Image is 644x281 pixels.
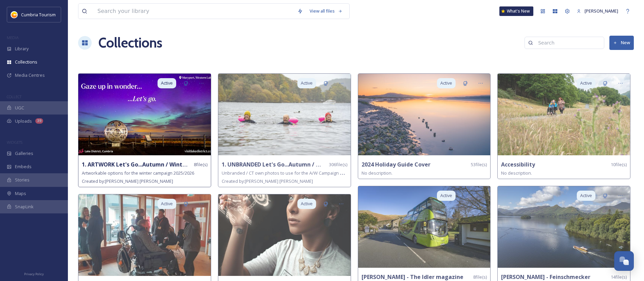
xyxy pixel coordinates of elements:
[222,178,313,184] span: Created by: [PERSON_NAME] [PERSON_NAME]
[24,272,44,276] span: Privacy Policy
[35,118,43,124] div: 39
[358,186,491,268] img: 59a471ea-aa04-4bed-a543-8a2cc675d026.jpg
[306,4,346,18] a: View all files
[498,186,630,268] img: e69306b1-541b-41bc-8b9d-d0ae502d0eb8.jpg
[535,36,601,50] input: Search
[78,194,211,276] img: acc2.jpg
[585,8,618,14] span: [PERSON_NAME]
[21,12,56,18] span: Cumbria Tourism
[498,74,630,155] img: PM205135.jpg
[161,80,173,86] span: Active
[161,200,173,207] span: Active
[11,11,18,18] img: images.jpg
[573,4,622,18] a: [PERSON_NAME]
[15,204,34,210] span: SnapLink
[194,161,207,168] span: 8 file(s)
[15,59,37,65] span: Collections
[82,170,194,176] span: Artworkable options for the winter campaign 2025/2026
[440,80,452,86] span: Active
[301,200,313,207] span: Active
[82,161,210,168] strong: 1. ARTWORK Let's Go...Autumn / Winter 2025/26
[329,161,347,168] span: 306 file(s)
[15,150,33,157] span: Galleries
[15,46,29,52] span: Library
[82,178,173,184] span: Created by: [PERSON_NAME] [PERSON_NAME]
[358,74,491,155] img: _DSC7160-HDR-Edit%25202.jpg
[15,163,32,170] span: Embeds
[24,269,44,278] a: Privacy Policy
[78,74,211,155] img: bbc618b9-ea8a-4cc9-be12-fbc970b9ebb2.jpg
[614,251,634,271] button: Open Chat
[501,273,590,281] strong: [PERSON_NAME] - Feinschmecker
[222,161,356,168] strong: 1. UNBRANDED Let's Go...Autumn / Winter 2025/26
[15,118,32,124] span: Uploads
[7,140,22,145] span: WIDGETS
[440,192,452,199] span: Active
[501,170,532,176] span: No description.
[7,94,21,99] span: COLLECT
[611,161,627,168] span: 10 file(s)
[7,35,19,40] span: MEDIA
[580,80,592,86] span: Active
[499,6,533,16] a: What's New
[473,274,487,280] span: 8 file(s)
[362,170,392,176] span: No description.
[15,190,26,197] span: Maps
[15,72,45,78] span: Media Centres
[94,4,294,19] input: Search your library
[15,105,24,111] span: UGC
[218,194,351,276] img: pexels-alipazani-2777898.jpg
[362,273,463,281] strong: [PERSON_NAME] - The Idler magazine
[15,177,30,183] span: Stories
[501,161,535,168] strong: Accessibility
[98,33,162,53] a: Collections
[471,161,487,168] span: 53 file(s)
[609,36,634,50] button: New
[611,274,627,280] span: 14 file(s)
[580,192,592,199] span: Active
[222,170,360,176] span: Unbranded / CT own photos to use for the A/W Campaign 2025 2026
[218,74,351,155] img: 4369abac-0e13-4f84-b7dd-f4dd0c716007.jpg
[301,80,313,86] span: Active
[362,161,430,168] strong: 2024 Holiday Guide Cover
